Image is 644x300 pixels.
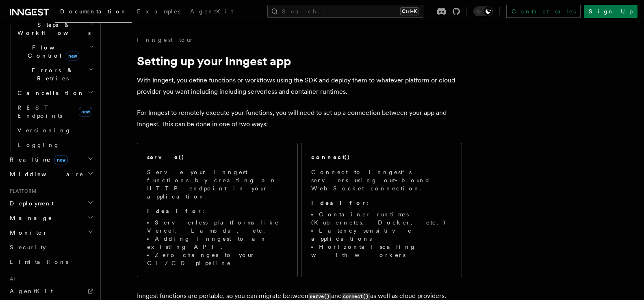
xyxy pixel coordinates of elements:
span: Deployment [7,199,54,207]
h2: serve() [147,153,184,161]
p: Serve your Inngest functions by creating an HTTP endpoint in your application. [147,168,288,201]
li: Zero changes to your CI/CD pipeline [147,251,288,267]
code: serve() [308,293,331,300]
button: Flow Controlnew [14,40,95,63]
span: REST Endpoints [17,104,62,119]
h2: connect() [311,153,350,161]
span: Cancellation [14,89,85,97]
p: With Inngest, you define functions or workflows using the SDK and deploy them to whatever platfor... [137,75,462,97]
button: Errors & Retries [14,63,95,86]
code: connect() [342,293,370,300]
span: Documentation [60,8,127,15]
span: Platform [7,188,37,194]
span: Versioning [17,127,71,134]
p: For Inngest to remotely execute your functions, you will need to set up a connection between your... [137,107,462,130]
h1: Setting up your Inngest app [137,54,462,68]
button: Middleware [7,167,95,181]
li: Container runtimes (Kubernetes, Docker, etc.) [311,210,452,227]
a: Sign Up [584,5,637,18]
strong: Ideal for [147,208,202,214]
a: Inngest tour [137,36,194,44]
span: Security [10,244,46,250]
a: connect()Connect to Inngest's servers using out-bound WebSocket connection.Ideal for:Container ru... [301,143,462,277]
strong: Ideal for [311,200,366,206]
a: Versioning [14,123,95,138]
span: Realtime [7,155,68,164]
kbd: Ctrl+K [400,7,418,15]
li: Adding Inngest to an existing API. [147,235,288,251]
button: Realtimenew [7,152,95,167]
a: serve()Serve your Inngest functions by creating an HTTP endpoint in your application.Ideal for:Se... [137,143,298,277]
span: Monitor [7,229,48,237]
li: Horizontal scaling with workers [311,243,452,259]
span: AgentKit [190,8,233,15]
button: Steps & Workflows [14,17,95,40]
a: Logging [14,138,95,152]
a: Security [7,240,95,255]
div: Inngest Functions [7,3,95,152]
span: new [79,107,92,117]
span: Steps & Workflows [14,21,91,37]
span: Logging [17,142,60,148]
a: Documentation [55,2,132,23]
a: Limitations [7,255,95,269]
span: Errors & Retries [14,66,88,82]
a: AgentKit [185,2,238,22]
button: Deployment [7,196,95,211]
button: Monitor [7,225,95,240]
a: Examples [132,2,185,22]
a: Contact sales [506,5,581,18]
span: Examples [137,8,180,15]
button: Manage [7,211,95,225]
span: AI [7,276,15,282]
button: Toggle dark mode [473,6,493,16]
span: AgentKit [10,288,53,294]
li: Latency sensitive applications [311,227,452,243]
span: Flow Control [14,43,89,60]
p: : [311,199,452,207]
a: REST Endpointsnew [14,100,95,123]
span: new [54,155,68,164]
p: Connect to Inngest's servers using out-bound WebSocket connection. [311,168,452,192]
span: Manage [7,214,52,222]
p: : [147,207,288,215]
a: AgentKit [7,284,95,298]
span: new [66,52,79,60]
span: Limitations [10,259,68,265]
span: Middleware [7,170,84,178]
li: Serverless platforms like Vercel, Lambda, etc. [147,218,288,235]
button: Search...Ctrl+K [267,5,423,18]
button: Cancellation [14,86,95,100]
